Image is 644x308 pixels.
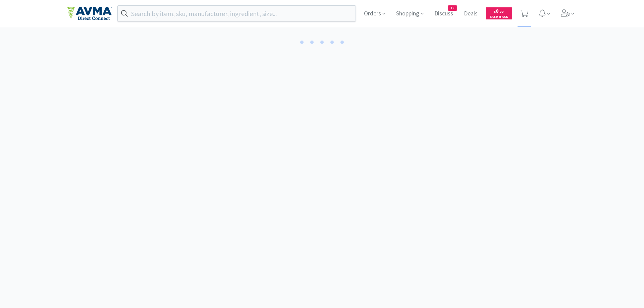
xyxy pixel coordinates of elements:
a: Deals [461,11,480,17]
span: . 00 [498,9,503,14]
img: e4e33dab9f054f5782a47901c742baa9_102.png [67,6,112,20]
span: 10 [448,6,457,10]
span: 0 [494,8,503,14]
a: $0.00Cash Back [486,4,512,22]
span: Cash Back [490,15,508,19]
input: Search by item, sku, manufacturer, ingredient, size... [118,6,356,21]
span: $ [494,9,496,14]
a: Discuss10 [432,11,456,17]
